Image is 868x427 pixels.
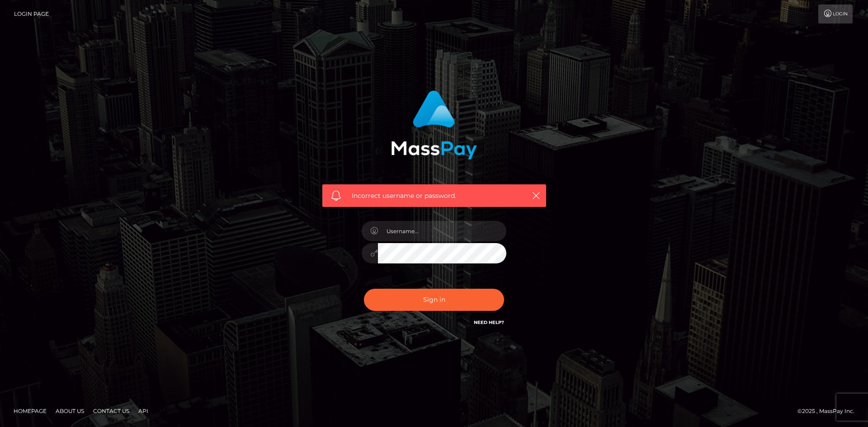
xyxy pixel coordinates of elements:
[364,289,504,311] button: Sign in
[352,191,517,201] span: Incorrect username or password.
[818,5,853,23] a: Login
[474,319,504,325] a: Need Help?
[797,406,861,416] div: © 2025 , MassPay Inc.
[14,5,49,23] a: Login Page
[378,221,506,241] input: Username...
[10,404,50,418] a: Homepage
[135,404,152,418] a: API
[52,404,88,418] a: About Us
[90,404,133,418] a: Contact Us
[391,90,477,160] img: MassPay Login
